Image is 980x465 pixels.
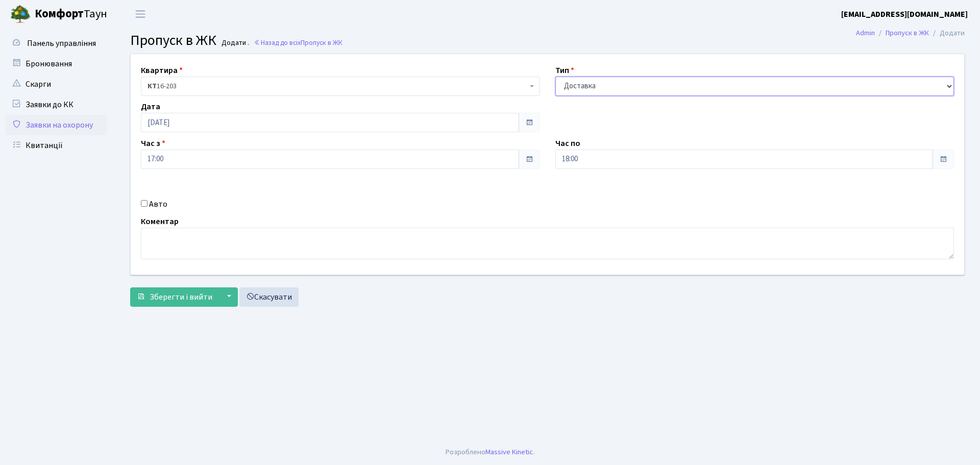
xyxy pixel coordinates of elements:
a: Скарги [5,74,107,94]
label: Дата [141,101,160,113]
label: Авто [149,198,167,210]
label: Час з [141,137,165,150]
button: Переключити навігацію [128,6,153,22]
a: Бронювання [5,54,107,74]
label: Коментар [141,215,179,228]
b: Комфорт [35,6,84,22]
label: Час по [555,137,580,150]
span: Пропуск в ЖК [130,30,216,51]
a: Скасувати [239,287,299,307]
a: Квитанції [5,135,107,156]
span: <b>КТ</b>&nbsp;&nbsp;&nbsp;&nbsp;16-203 [141,77,540,96]
nav: breadcrumb [841,22,980,44]
a: [EMAIL_ADDRESS][DOMAIN_NAME] [841,8,968,20]
b: [EMAIL_ADDRESS][DOMAIN_NAME] [841,9,968,20]
img: logo.png [10,4,31,25]
li: Додати [929,28,965,39]
a: Заявки до КК [5,94,107,115]
b: КТ [148,81,157,91]
div: Розроблено . [446,447,534,458]
a: Назад до всіхПропуск в ЖК [254,38,342,47]
span: <b>КТ</b>&nbsp;&nbsp;&nbsp;&nbsp;16-203 [148,81,527,91]
small: Додати . [219,39,249,47]
label: Квартира [141,64,183,77]
button: Зберегти і вийти [130,287,219,307]
span: Таун [35,6,107,23]
span: Панель управління [27,38,96,49]
a: Заявки на охорону [5,115,107,135]
a: Панель управління [5,33,107,54]
a: Massive Kinetic [485,447,533,457]
a: Admin [856,28,875,38]
span: Зберегти і вийти [150,291,212,303]
a: Пропуск в ЖК [886,28,929,38]
span: Пропуск в ЖК [301,38,342,47]
label: Тип [555,64,574,77]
